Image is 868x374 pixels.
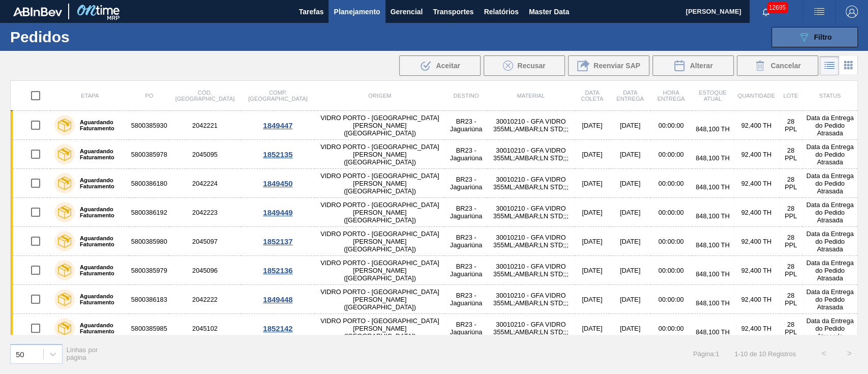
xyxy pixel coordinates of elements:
span: Estoque atual [699,90,727,102]
span: Relatórios [484,6,518,18]
td: [DATE] [575,314,610,343]
span: 12695 [767,2,788,13]
td: Data da Entrega do Pedido Atrasada [802,169,858,198]
button: Cancelar [737,55,818,76]
td: 00:00:00 [650,198,692,227]
td: [DATE] [610,256,650,285]
div: Cancelar Pedidos em Massa [737,55,818,76]
button: < [811,341,836,366]
a: Aguardando Faturamento58003861802042224VIDRO PORTO - [GEOGRAPHIC_DATA][PERSON_NAME] ([GEOGRAPHIC_... [11,169,858,198]
div: Alterar Pedido [652,55,734,76]
td: Data da Entrega do Pedido Atrasada [802,198,858,227]
img: Logout [846,6,858,18]
label: Aguardando Faturamento [75,119,126,131]
td: [DATE] [575,169,610,198]
span: PO [145,93,153,99]
td: 30010210 - GFA VIDRO 355ML;AMBAR;LN STD;;; [487,140,574,169]
div: 1852136 [243,266,313,275]
label: Aguardando Faturamento [75,206,126,218]
button: > [836,341,862,366]
div: Aceitar [399,55,481,76]
td: 30010210 - GFA VIDRO 355ML;AMBAR;LN STD;;; [487,285,574,314]
div: 1849450 [243,179,313,188]
td: 5800386192 [130,198,169,227]
span: Cancelar [770,62,800,70]
label: Aguardando Faturamento [75,177,126,189]
td: 00:00:00 [650,140,692,169]
div: 1852137 [243,237,313,246]
td: Data da Entrega do Pedido Atrasada [802,227,858,256]
td: BR23 - Jaguariúna [445,314,487,343]
td: 5800385978 [130,140,169,169]
td: [DATE] [610,198,650,227]
span: Transportes [433,6,473,18]
label: Aguardando Faturamento [75,148,126,160]
label: Aguardando Faturamento [75,264,126,276]
td: BR23 - Jaguariúna [445,140,487,169]
span: 848,100 TH [696,212,730,220]
td: Data da Entrega do Pedido Atrasada [802,256,858,285]
td: [DATE] [610,285,650,314]
button: Filtro [771,27,858,47]
td: VIDRO PORTO - [GEOGRAPHIC_DATA][PERSON_NAME] ([GEOGRAPHIC_DATA]) [315,169,445,198]
span: Data Entrega [616,90,644,102]
td: 92,400 TH [734,256,779,285]
a: Aguardando Faturamento58003859802045097VIDRO PORTO - [GEOGRAPHIC_DATA][PERSON_NAME] ([GEOGRAPHIC_... [11,227,858,256]
td: 28 PPL [779,256,802,285]
span: 848,100 TH [696,154,730,162]
span: Página : 1 [693,350,719,358]
div: 1849449 [243,208,313,217]
button: Alterar [652,55,734,76]
span: Recusar [517,62,545,70]
td: VIDRO PORTO - [GEOGRAPHIC_DATA][PERSON_NAME] ([GEOGRAPHIC_DATA]) [315,285,445,314]
span: 848,100 TH [696,299,730,307]
span: Master Data [529,6,569,18]
td: 00:00:00 [650,314,692,343]
td: 5800386180 [130,169,169,198]
td: 00:00:00 [650,111,692,140]
span: Linhas por página [67,346,98,361]
span: Origem [368,93,391,99]
span: 848,100 TH [696,125,730,133]
td: 92,400 TH [734,314,779,343]
h1: Pedidos [10,31,159,43]
span: Etapa [81,93,99,99]
div: Recusar [484,55,565,76]
td: 2045097 [169,227,241,256]
div: 50 [16,350,24,358]
td: 28 PPL [779,227,802,256]
td: 5800385979 [130,256,169,285]
span: Comp. [GEOGRAPHIC_DATA] [248,90,307,102]
button: Reenviar SAP [568,55,649,76]
td: [DATE] [575,198,610,227]
td: 00:00:00 [650,256,692,285]
label: Aguardando Faturamento [75,322,126,334]
label: Aguardando Faturamento [75,293,126,305]
td: Data da Entrega do Pedido Atrasada [802,111,858,140]
td: [DATE] [610,227,650,256]
span: Reenviar SAP [593,62,640,70]
button: Notificações [750,5,782,19]
td: 28 PPL [779,285,802,314]
td: 2045095 [169,140,241,169]
td: VIDRO PORTO - [GEOGRAPHIC_DATA][PERSON_NAME] ([GEOGRAPHIC_DATA]) [315,256,445,285]
td: 2045096 [169,256,241,285]
td: 28 PPL [779,198,802,227]
td: 00:00:00 [650,169,692,198]
td: 28 PPL [779,111,802,140]
td: [DATE] [575,256,610,285]
td: 92,400 TH [734,227,779,256]
td: [DATE] [610,169,650,198]
td: VIDRO PORTO - [GEOGRAPHIC_DATA][PERSON_NAME] ([GEOGRAPHIC_DATA]) [315,140,445,169]
td: [DATE] [610,140,650,169]
a: Aguardando Faturamento58003859302042221VIDRO PORTO - [GEOGRAPHIC_DATA][PERSON_NAME] ([GEOGRAPHIC_... [11,111,858,140]
td: 5800386183 [130,285,169,314]
div: Visão em Cards [839,56,858,75]
a: Aguardando Faturamento58003859852045102VIDRO PORTO - [GEOGRAPHIC_DATA][PERSON_NAME] ([GEOGRAPHIC_... [11,314,858,343]
td: 92,400 TH [734,140,779,169]
span: Data coleta [581,90,603,102]
td: 92,400 TH [734,198,779,227]
td: 30010210 - GFA VIDRO 355ML;AMBAR;LN STD;;; [487,314,574,343]
td: 2045102 [169,314,241,343]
